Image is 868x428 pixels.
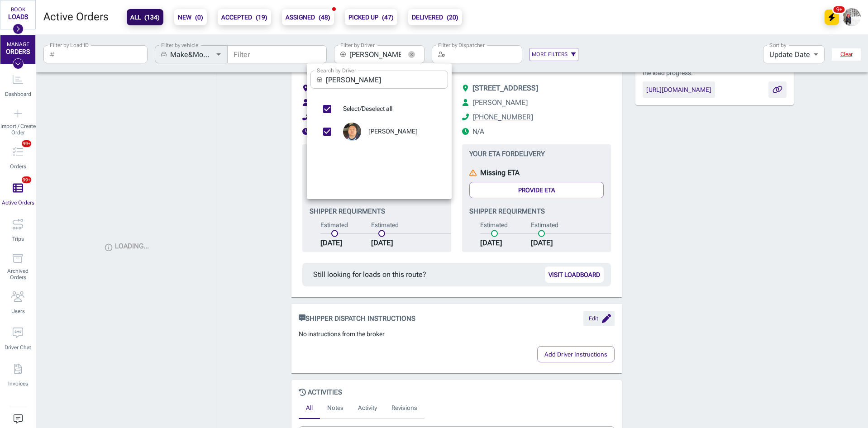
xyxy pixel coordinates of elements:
[310,120,448,143] div: [PERSON_NAME]
[317,67,356,74] label: Search by Driver
[343,123,361,141] img: DriverProfile_T3lP5wU-thumbnail-200x200.png
[343,105,441,114] span: Select/Deselect all
[368,127,441,136] span: [PERSON_NAME]
[310,98,448,120] div: Select/Deselect all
